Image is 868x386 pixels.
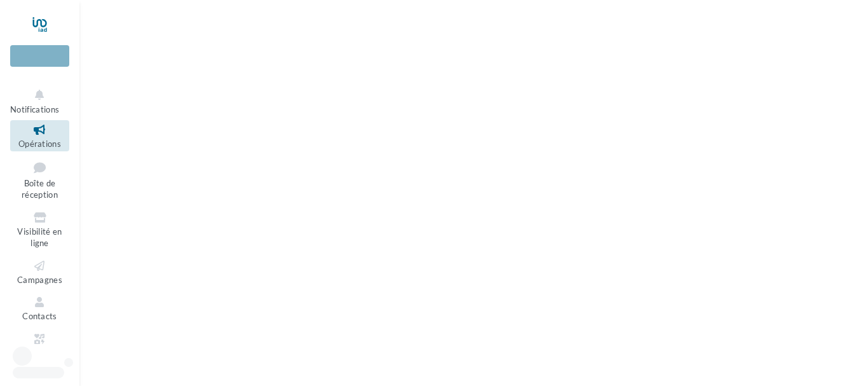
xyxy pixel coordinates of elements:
[10,293,69,324] a: Contacts
[10,120,69,151] a: Opérations
[10,156,69,203] a: Boîte de réception
[18,139,61,149] span: Opérations
[17,226,62,249] span: Visibilité en ligne
[10,208,69,251] a: Visibilité en ligne
[10,45,69,67] div: Nouvelle campagne
[22,178,58,200] span: Boîte de réception
[10,256,69,287] a: Campagnes
[10,104,59,114] span: Notifications
[10,329,69,361] a: Médiathèque
[22,311,57,321] span: Contacts
[17,275,62,285] span: Campagnes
